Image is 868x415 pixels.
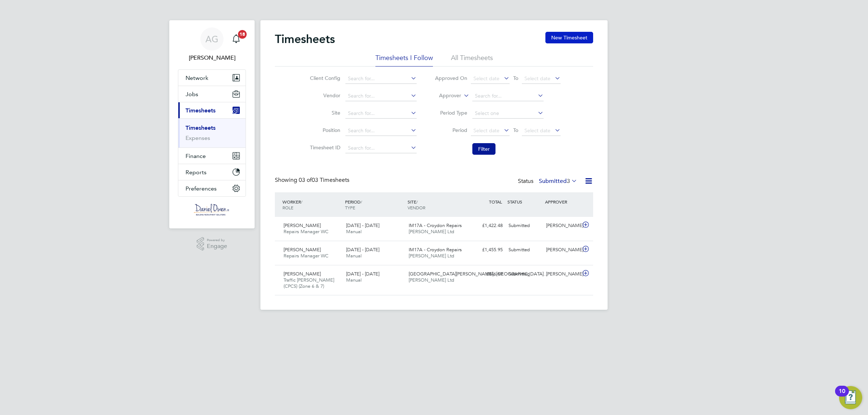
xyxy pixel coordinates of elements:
[281,195,343,214] div: WORKER
[346,271,379,277] span: [DATE] - [DATE]
[468,220,506,232] div: £1,422.48
[275,32,335,46] h2: Timesheets
[299,176,312,184] span: 03 of
[468,244,506,256] div: £1,455.95
[186,107,216,114] span: Timesheets
[524,75,550,82] span: Select date
[472,143,495,155] button: Filter
[506,195,543,208] div: STATUS
[518,176,579,187] div: Status
[275,176,351,184] div: Showing
[409,228,454,235] span: [PERSON_NAME] Ltd
[511,125,520,135] span: To
[346,277,362,283] span: Manual
[409,277,454,283] span: [PERSON_NAME] Ltd
[178,27,246,62] a: AG[PERSON_NAME]
[178,204,246,215] a: Go to home page
[524,127,550,134] span: Select date
[511,73,520,83] span: To
[346,222,379,228] span: [DATE] - [DATE]
[186,153,206,159] span: Finance
[435,110,467,116] label: Period Type
[178,86,246,102] button: Jobs
[284,271,321,277] span: [PERSON_NAME]
[284,247,321,253] span: [PERSON_NAME]
[308,92,340,99] label: Vendor
[543,268,581,280] div: [PERSON_NAME]
[282,205,293,210] span: ROLE
[409,247,462,253] span: IM17A - Croydon Repairs
[284,253,328,259] span: Repairs Manager WC
[361,199,362,205] span: /
[194,204,230,215] img: danielowen-logo-retina.png
[345,108,417,119] input: Search for...
[408,205,425,210] span: VENDOR
[178,102,246,118] button: Timesheets
[186,91,198,98] span: Jobs
[308,144,340,151] label: Timesheet ID
[308,127,340,133] label: Position
[506,244,543,256] div: Submitted
[345,74,417,84] input: Search for...
[178,70,246,86] button: Network
[178,118,246,147] div: Timesheets
[178,148,246,164] button: Finance
[489,199,502,205] span: TOTAL
[308,110,340,116] label: Site
[545,32,593,43] button: New Timesheet
[451,54,493,67] li: All Timesheets
[567,177,570,185] span: 3
[473,75,499,82] span: Select date
[186,134,210,141] a: Expenses
[186,185,217,192] span: Preferences
[207,243,227,249] span: Engage
[406,195,468,214] div: SITE
[468,268,506,280] div: £846.69
[839,391,845,401] div: 10
[284,222,321,228] span: [PERSON_NAME]
[284,277,334,289] span: Traffic [PERSON_NAME] (CPCS) (Zone 6 & 7)
[178,54,246,62] span: Amy Garcia
[346,253,362,259] span: Manual
[409,222,462,228] span: IM17A - Croydon Repairs
[409,253,454,259] span: [PERSON_NAME] Ltd
[284,228,328,235] span: Repairs Manager WC
[343,195,406,214] div: PERIOD
[178,164,246,180] button: Reports
[229,27,243,51] a: 18
[186,74,208,81] span: Network
[472,91,544,101] input: Search for...
[539,177,577,185] label: Submitted
[205,34,218,44] span: AG
[506,220,543,232] div: Submitted
[169,20,255,228] nav: Main navigation
[301,199,302,205] span: /
[473,127,499,134] span: Select date
[299,176,349,184] span: 03 Timesheets
[346,247,379,253] span: [DATE] - [DATE]
[506,268,543,280] div: Submitted
[375,54,433,67] li: Timesheets I Follow
[345,91,417,101] input: Search for...
[207,237,227,243] span: Powered by
[543,195,581,208] div: APPROVER
[186,169,207,176] span: Reports
[435,127,467,133] label: Period
[186,124,216,131] a: Timesheets
[346,228,362,235] span: Manual
[238,30,247,39] span: 18
[416,199,418,205] span: /
[435,75,467,81] label: Approved On
[429,92,461,99] label: Approver
[345,205,355,210] span: TYPE
[178,180,246,196] button: Preferences
[345,126,417,136] input: Search for...
[543,244,581,256] div: [PERSON_NAME]
[308,75,340,81] label: Client Config
[345,143,417,153] input: Search for...
[409,271,548,277] span: [GEOGRAPHIC_DATA][PERSON_NAME], [GEOGRAPHIC_DATA]…
[839,386,862,409] button: Open Resource Center, 10 new notifications
[472,108,544,119] input: Select one
[197,237,227,251] a: Powered byEngage
[543,220,581,232] div: [PERSON_NAME]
